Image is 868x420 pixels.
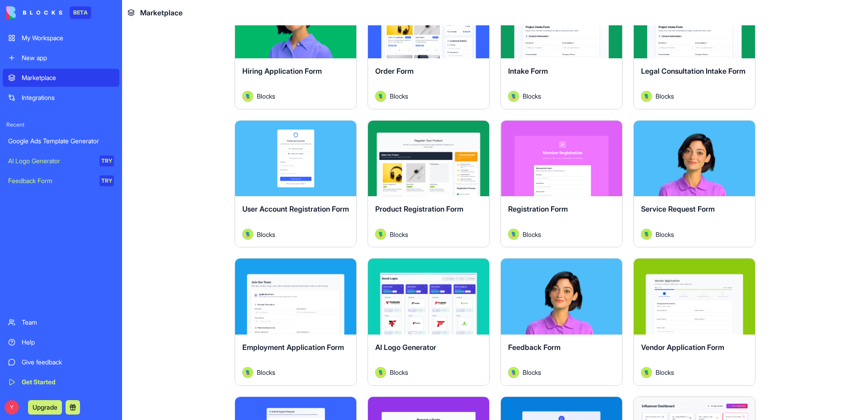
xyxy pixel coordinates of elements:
[22,53,114,62] div: New app
[3,333,119,351] a: Help
[99,156,114,166] div: TRY
[257,368,275,377] span: Blocks
[375,91,386,102] img: Avatar
[375,204,463,213] span: Product Registration Form
[375,367,386,378] img: Avatar
[508,367,519,378] img: Avatar
[375,229,386,240] img: Avatar
[523,91,541,101] span: Blocks
[242,343,344,352] span: Employment Application Form
[140,7,183,18] span: Marketplace
[641,343,724,352] span: Vendor Application Form
[508,204,568,213] span: Registration Form
[3,152,119,170] a: AI Logo GeneratorTRY
[99,175,114,186] div: TRY
[508,66,548,76] span: Intake Form
[508,343,561,352] span: Feedback Form
[523,230,541,239] span: Blocks
[235,258,357,386] a: Employment Application FormAvatarBlocks
[242,204,349,213] span: User Account Registration Form
[641,91,652,102] img: Avatar
[22,338,114,347] div: Help
[656,91,674,101] span: Blocks
[5,400,19,415] span: Y
[242,229,253,240] img: Avatar
[242,367,253,378] img: Avatar
[70,6,91,19] div: BETA
[22,93,114,102] div: Integrations
[641,66,745,76] span: Legal Consultation Intake Form
[242,66,322,76] span: Hiring Application Form
[8,137,114,146] div: Google Ads Template Generator
[235,120,357,248] a: User Account Registration FormAvatarBlocks
[3,29,119,47] a: My Workspace
[22,73,114,82] div: Marketplace
[390,230,408,239] span: Blocks
[3,373,119,391] a: Get Started
[3,49,119,67] a: New app
[22,358,114,367] div: Give feedback
[3,89,119,107] a: Integrations
[3,313,119,331] a: Team
[22,33,114,42] div: My Workspace
[633,258,755,386] a: Vendor Application FormAvatarBlocks
[508,229,519,240] img: Avatar
[3,132,119,150] a: Google Ads Template Generator
[375,343,436,352] span: AI Logo Generator
[390,91,408,101] span: Blocks
[8,176,93,185] div: Feedback Form
[6,6,91,19] a: BETA
[508,91,519,102] img: Avatar
[3,69,119,87] a: Marketplace
[390,368,408,377] span: Blocks
[8,156,93,165] div: AI Logo Generator
[3,121,119,128] span: Recent
[368,120,490,248] a: Product Registration FormAvatarBlocks
[656,368,674,377] span: Blocks
[22,378,114,387] div: Get Started
[28,402,62,411] a: Upgrade
[22,318,114,327] div: Team
[257,230,275,239] span: Blocks
[3,172,119,190] a: Feedback FormTRY
[633,120,755,248] a: Service Request FormAvatarBlocks
[6,6,62,19] img: logo
[656,230,674,239] span: Blocks
[257,91,275,101] span: Blocks
[242,91,253,102] img: Avatar
[641,229,652,240] img: Avatar
[500,258,623,386] a: Feedback FormAvatarBlocks
[368,258,490,386] a: AI Logo GeneratorAvatarBlocks
[375,66,414,76] span: Order Form
[641,204,715,213] span: Service Request Form
[3,353,119,371] a: Give feedback
[500,120,623,248] a: Registration FormAvatarBlocks
[523,368,541,377] span: Blocks
[28,400,62,415] button: Upgrade
[641,367,652,378] img: Avatar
